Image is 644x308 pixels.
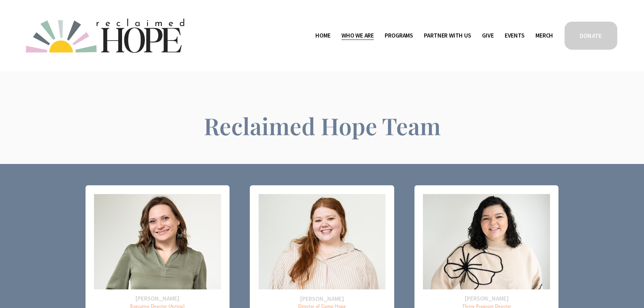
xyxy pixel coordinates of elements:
[564,21,618,51] a: DONATE
[424,31,471,41] span: Partner With Us
[385,30,413,41] a: folder dropdown
[482,30,494,41] a: Give
[535,30,553,41] a: Merch
[94,294,221,302] h2: [PERSON_NAME]
[204,110,441,141] span: Reclaimed Hope Team
[259,295,385,303] h2: [PERSON_NAME]
[505,30,525,41] a: Events
[424,30,471,41] a: folder dropdown
[26,19,184,53] img: Reclaimed Hope Initiative
[341,30,374,41] a: folder dropdown
[341,31,374,41] span: Who We Are
[315,30,330,41] a: Home
[423,294,550,302] h2: [PERSON_NAME]
[385,31,413,41] span: Programs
